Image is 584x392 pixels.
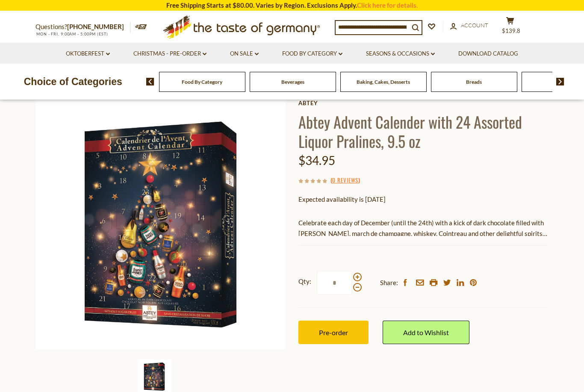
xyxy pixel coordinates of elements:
[298,276,311,287] strong: Qty:
[319,328,348,336] span: Pre-order
[380,277,398,288] span: Share:
[357,1,418,9] a: Click here for details.
[35,100,286,350] img: Abtey Adent Calender with 24 Assorted Liquor Pralines
[66,49,110,59] a: Oktoberfest
[146,78,154,85] img: previous arrow
[67,23,124,30] a: [PHONE_NUMBER]
[450,21,488,30] a: Account
[298,100,549,106] a: Abtey
[298,321,369,344] button: Pre-order
[35,32,108,36] span: MON - FRI, 9:00AM - 5:00PM (EST)
[35,21,130,32] p: Questions?
[298,112,549,150] h1: Abtey Advent Calender with 24 Assorted Liquor Pralines, 9.5 oz
[461,22,488,29] span: Account
[458,49,518,59] a: Download Catalog
[298,194,549,205] p: Expected availability is [DATE]
[332,176,358,185] a: 0 Reviews
[497,17,523,38] button: $139.8
[282,49,342,59] a: Food By Category
[182,79,222,85] a: Food By Category
[330,176,360,184] span: ( )
[298,218,549,239] p: Celebrate each day of December (until the 24th) with a kick of dark chocolate filled with [PERSON...
[556,78,564,85] img: next arrow
[298,153,335,168] span: $34.95
[366,49,435,59] a: Seasons & Occasions
[383,321,469,344] a: Add to Wishlist
[281,79,304,85] a: Beverages
[230,49,259,59] a: On Sale
[357,79,410,85] a: Baking, Cakes, Desserts
[466,79,482,85] a: Breads
[133,49,206,59] a: Christmas - PRE-ORDER
[502,27,520,34] span: $139.8
[317,271,352,295] input: Qty:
